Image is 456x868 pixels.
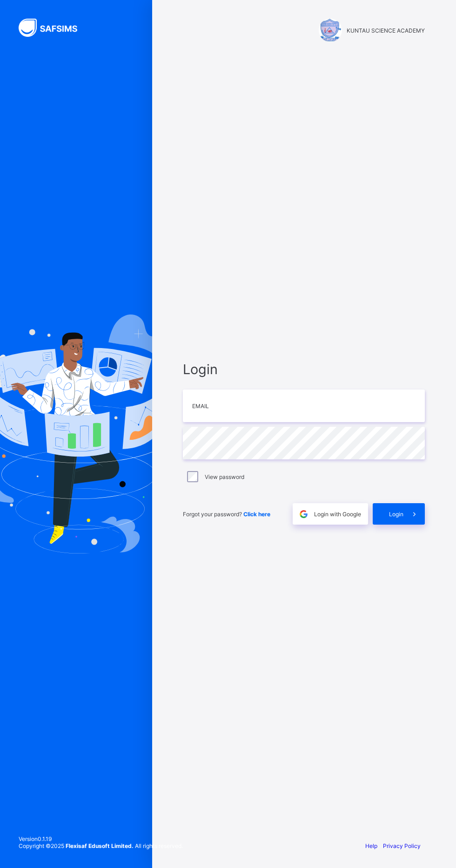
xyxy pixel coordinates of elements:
[347,27,425,34] span: KUNTAU SCIENCE ACADEMY
[389,511,403,518] span: Login
[243,511,270,518] a: Click here
[205,473,244,480] label: View password
[66,842,134,849] strong: Flexisaf Edusoft Limited.
[383,842,421,849] a: Privacy Policy
[183,511,270,518] span: Forgot your password?
[19,835,183,842] span: Version 0.1.19
[19,19,88,37] img: SAFSIMS Logo
[365,842,377,849] a: Help
[19,842,183,849] span: Copyright © 2025 All rights reserved.
[298,509,309,519] img: google.396cfc9801f0270233282035f929180a.svg
[314,511,361,518] span: Login with Google
[183,361,425,377] span: Login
